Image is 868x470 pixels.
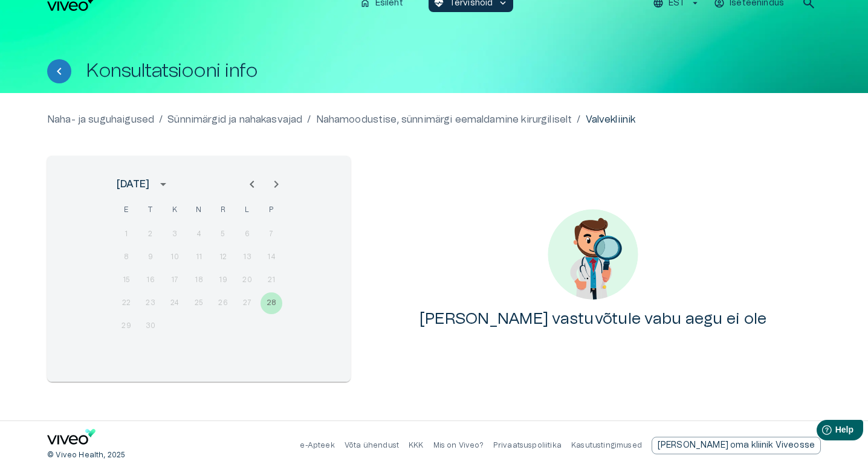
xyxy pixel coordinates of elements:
[167,112,302,127] a: Sünnimärgid ja nahakasvajad
[140,198,161,222] span: teisipäev
[586,112,636,127] p: Valvekliinik
[548,209,638,300] img: No content
[774,415,868,449] iframe: Help widget launcher
[86,60,257,82] h1: Konsultatsiooni info
[164,198,186,222] span: kolmapäev
[652,437,821,454] a: Send email to partnership request to viveo
[316,112,572,127] a: Nahamoodustise, sünnimärgi eemaldamine kirurgiliselt
[493,442,562,449] a: Privaatsuspoliitika
[47,429,96,449] a: Navigate to home page
[409,442,424,449] a: KKK
[658,439,815,452] p: [PERSON_NAME] oma kliinik Viveosse
[47,59,71,83] button: Tagasi
[307,112,311,127] p: /
[188,198,210,222] span: neljapäev
[153,174,173,195] button: calendar view is open, switch to year view
[652,437,821,454] div: [PERSON_NAME] oma kliinik Viveosse
[261,198,282,222] span: pühapäev
[571,442,642,449] a: Kasutustingimused
[264,172,288,196] button: Next month
[433,440,484,451] p: Mis on Viveo?
[159,112,163,127] p: /
[212,198,234,222] span: reede
[236,198,258,222] span: laupäev
[117,177,149,192] div: [DATE]
[115,198,137,222] span: esmaspäev
[345,440,399,451] p: Võta ühendust
[419,309,767,329] h4: [PERSON_NAME] vastuvõtule vabu aegu ei ole
[47,112,154,127] a: Naha- ja suguhaigused
[47,450,125,460] p: © Viveo Health, 2025
[577,112,580,127] p: /
[300,442,334,449] a: e-Apteek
